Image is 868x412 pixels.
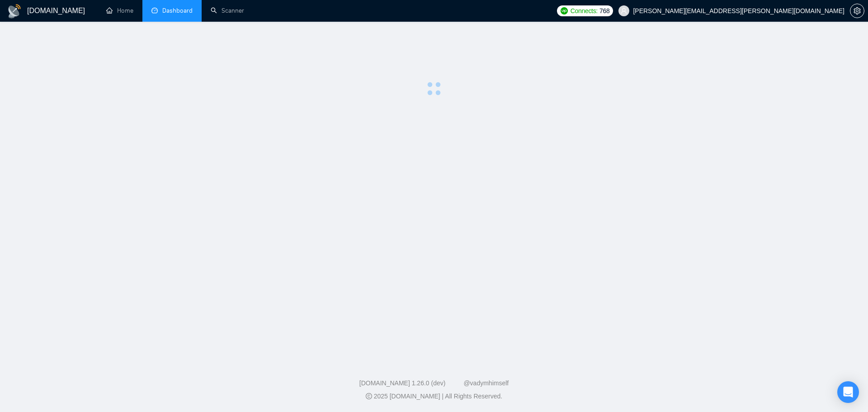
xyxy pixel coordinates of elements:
a: [DOMAIN_NAME] 1.26.0 (dev) [359,379,446,387]
span: user [621,8,627,14]
div: Open Intercom Messenger [837,381,859,403]
a: searchScanner [211,7,244,14]
a: @vadymhimself [463,379,509,387]
button: setting [850,4,864,18]
img: upwork-logo.png [561,7,568,14]
span: dashboard [151,7,158,14]
span: copyright [366,393,372,399]
a: setting [850,7,864,14]
span: Connects: [571,6,598,16]
div: 2025 [DOMAIN_NAME] | All Rights Reserved. [7,392,861,401]
span: setting [850,7,864,14]
span: 768 [599,6,609,16]
span: Dashboard [162,7,193,14]
a: homeHome [106,7,133,14]
img: logo [7,4,22,19]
